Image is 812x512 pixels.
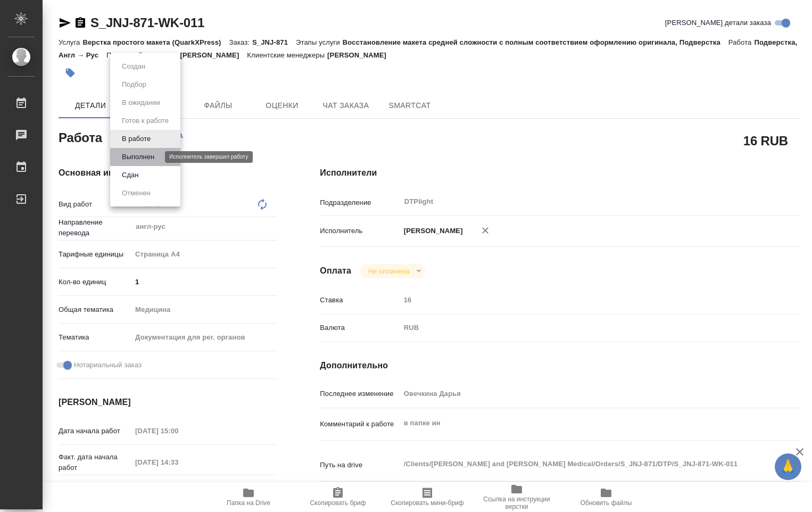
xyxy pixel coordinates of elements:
button: Сдан [119,169,142,181]
button: В ожидании [119,97,163,109]
button: Выполнен [119,151,158,163]
button: Создан [119,61,148,72]
button: В работе [119,133,154,145]
button: Отменен [119,187,154,199]
button: Готов к работе [119,115,172,127]
button: Подбор [119,79,150,90]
